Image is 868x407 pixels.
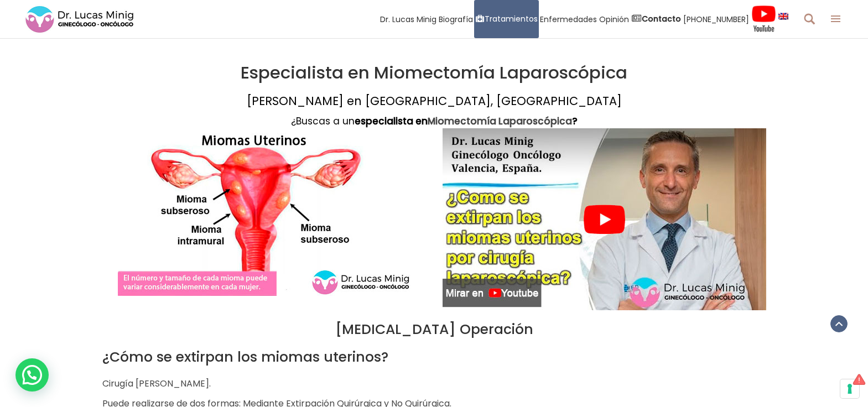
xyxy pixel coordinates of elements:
img: Videos Youtube Ginecología [751,5,776,33]
h2: [MEDICAL_DATA] Operación [102,321,766,338]
span: Opinión [599,13,629,25]
img: language english [778,13,788,19]
span: Biografía [439,13,473,25]
span: [PHONE_NUMBER] [683,13,749,25]
span: ? [572,114,578,128]
img: Como se extirpan los miomas uterinos por cirugía laparoscópica [443,128,766,310]
img: Cirugía Miomas en el útero. Intramurales, subsesoros. [118,128,410,296]
strong: Miomectomía Laparoscópica [428,114,572,128]
span: Dr. Lucas Minig [380,13,436,25]
h1: Especialista en Miomectomía Laparoscópica [102,62,766,83]
strong: especialista en [355,114,428,128]
span: ¿Buscas a un [291,114,428,128]
span: Enfermedades [540,13,597,25]
span: Tratamientos [485,13,538,25]
h2: ¿Cómo se extirpan los miomas uterinos? [102,349,766,366]
strong: Contacto [642,13,681,24]
p: Cirugía [PERSON_NAME]. [102,377,766,391]
span: [PERSON_NAME] en [GEOGRAPHIC_DATA], [GEOGRAPHIC_DATA] [247,93,622,109]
